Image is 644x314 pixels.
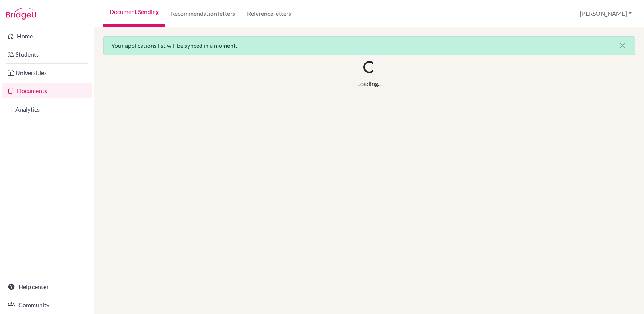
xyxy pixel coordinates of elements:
a: Documents [2,83,92,98]
a: Analytics [2,102,92,117]
a: Help center [2,279,92,294]
a: Community [2,297,92,312]
a: Home [2,29,92,44]
div: Loading... [357,79,381,88]
div: Your applications list will be synced in a moment. [103,36,635,55]
a: Students [2,47,92,62]
a: Universities [2,65,92,80]
i: close [618,41,627,50]
button: [PERSON_NAME] [576,6,635,21]
button: Close [610,37,635,55]
img: Bridge-U [6,8,36,20]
